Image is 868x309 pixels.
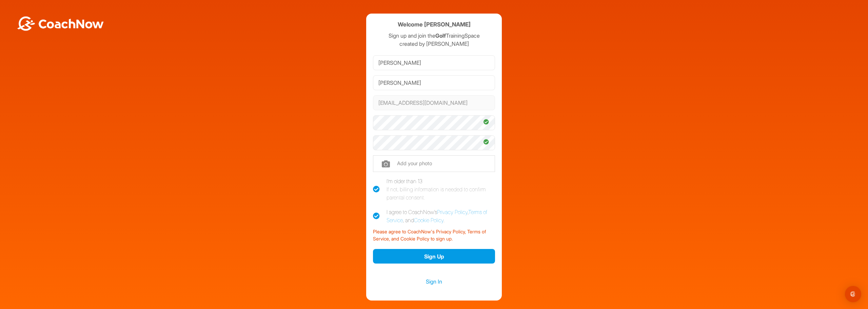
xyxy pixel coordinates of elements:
img: BwLJSsUCoWCh5upNqxVrqldRgqLPVwmV24tXu5FoVAoFEpwwqQ3VIfuoInZCoVCoTD4vwADAC3ZFMkVEQFDAAAAAElFTkSuQmCC [16,16,104,31]
a: Cookie Policy [414,217,443,224]
p: Sign up and join the TrainingSpace [373,32,495,40]
a: Terms of Service [387,209,487,224]
h4: Welcome [PERSON_NAME] [398,20,471,29]
input: First Name [373,55,495,70]
button: Sign Up [373,249,495,264]
strong: Golf [435,32,446,39]
p: created by [PERSON_NAME] [373,40,495,48]
a: Sign In [373,277,495,286]
input: Last Name [373,75,495,90]
input: Email [373,95,495,110]
div: Please agree to CoachNow's Privacy Policy, Terms of Service, and Cookie Policy to sign up. [373,226,495,243]
a: Privacy Policy [437,209,468,215]
div: I'm older than 13 [387,177,495,201]
div: Open Intercom Messenger [845,286,861,302]
label: I agree to CoachNow's , , and . [373,208,495,224]
div: If not, billing information is needed to confirm parental consent. [387,185,495,201]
